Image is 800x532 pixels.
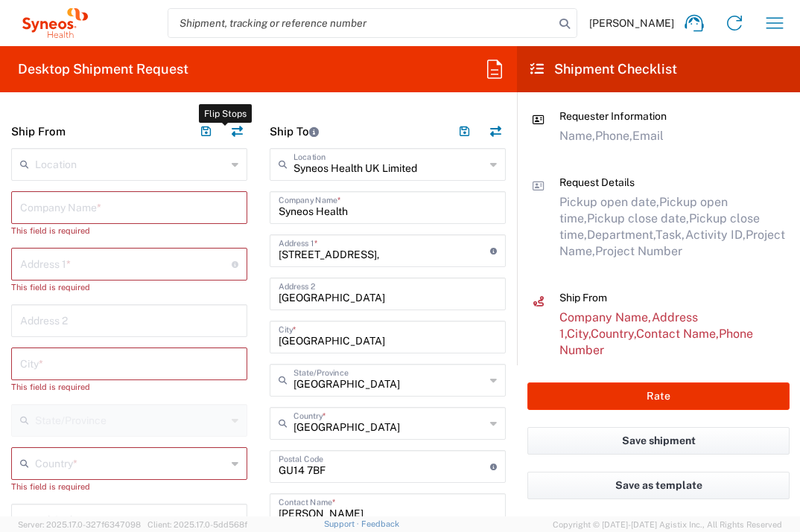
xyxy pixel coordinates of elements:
button: Save as template [527,472,790,499]
span: Client: 2025.17.0-5dd568f [147,520,247,529]
span: Ship From [559,292,607,304]
span: Contact Name, [636,327,719,341]
a: Support [324,519,361,528]
span: Department, [587,228,655,242]
span: Copyright © [DATE]-[DATE] Agistix Inc., All Rights Reserved [553,518,782,531]
h2: Shipment Checklist [530,60,677,78]
div: This field is required [11,380,247,394]
span: Country, [591,327,636,341]
h2: Desktop Shipment Request [18,60,188,78]
span: Task, [655,228,685,242]
a: Feedback [361,519,399,528]
h2: Ship From [11,124,66,139]
span: Project Number [595,244,682,258]
span: Phone, [595,129,632,143]
button: Rate [527,382,790,410]
span: Activity ID, [685,228,746,242]
h2: Ship To [270,124,319,139]
span: Pickup open date, [559,195,659,209]
span: Server: 2025.17.0-327f6347098 [18,520,141,529]
button: Save shipment [527,427,790,455]
span: Request Details [559,176,635,188]
div: This field is required [11,224,247,237]
span: Name, [559,129,595,143]
span: [PERSON_NAME] [589,16,674,30]
span: City, [567,327,591,341]
span: Requester Information [559,110,667,122]
div: This field is required [11,281,247,294]
div: This field is required [11,480,247,493]
span: Email [632,129,664,143]
span: Pickup close date, [587,211,689,225]
input: Shipment, tracking or reference number [168,9,554,37]
span: Company Name, [559,310,652,324]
